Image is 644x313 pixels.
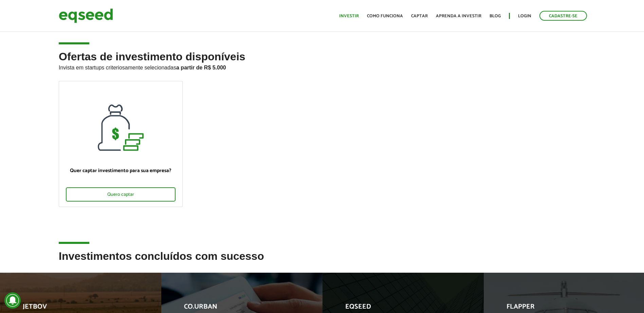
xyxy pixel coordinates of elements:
[367,14,403,18] a: Como funciona
[518,14,531,18] a: Login
[59,81,183,207] a: Quer captar investimento para sua empresa? Quero captar
[59,63,585,71] p: Invista em startups criteriosamente selecionadas
[66,187,176,202] div: Quero captar
[66,168,176,174] p: Quer captar investimento para sua empresa?
[539,11,587,21] a: Cadastre-se
[176,65,226,70] strong: a partir de R$ 5.000
[490,14,501,18] a: Blog
[339,14,359,18] a: Investir
[59,7,113,25] img: EqSeed
[436,14,481,18] a: Aprenda a investir
[411,14,428,18] a: Captar
[59,51,585,81] h2: Ofertas de investimento disponíveis
[59,250,585,272] h2: Investimentos concluídos com sucesso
